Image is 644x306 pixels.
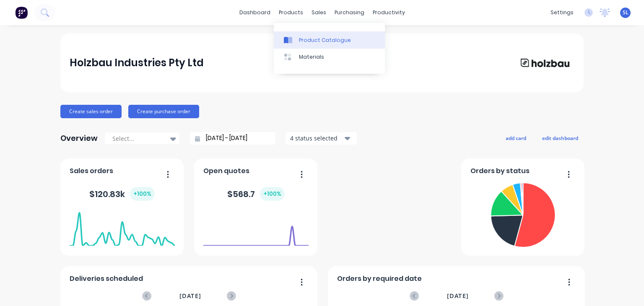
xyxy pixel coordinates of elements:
[235,6,275,19] a: dashboard
[70,166,113,176] span: Sales orders
[369,6,409,19] div: productivity
[130,187,155,201] div: + 100 %
[15,6,28,19] img: Factory
[516,54,574,72] img: Holzbau Industries Pty Ltd
[623,9,628,16] span: SL
[546,6,578,19] div: settings
[447,291,469,301] span: [DATE]
[227,187,285,201] div: $ 568.7
[470,166,530,176] span: Orders by status
[307,6,330,19] div: sales
[89,187,155,201] div: $ 120.83k
[203,166,249,176] span: Open quotes
[70,54,204,71] div: Holzbau Industries Pty Ltd
[60,105,122,118] button: Create sales order
[60,130,98,147] div: Overview
[290,134,343,143] div: 4 status selected
[330,6,369,19] div: purchasing
[286,132,357,145] button: 4 status selected
[337,274,422,284] span: Orders by required date
[299,53,324,61] div: Materials
[299,36,351,44] div: Product Catalogue
[179,291,201,301] span: [DATE]
[537,132,584,143] button: edit dashboard
[260,187,285,201] div: + 100 %
[500,132,532,143] button: add card
[274,49,385,65] a: Materials
[128,105,199,118] button: Create purchase order
[275,6,307,19] div: products
[274,31,385,48] a: Product Catalogue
